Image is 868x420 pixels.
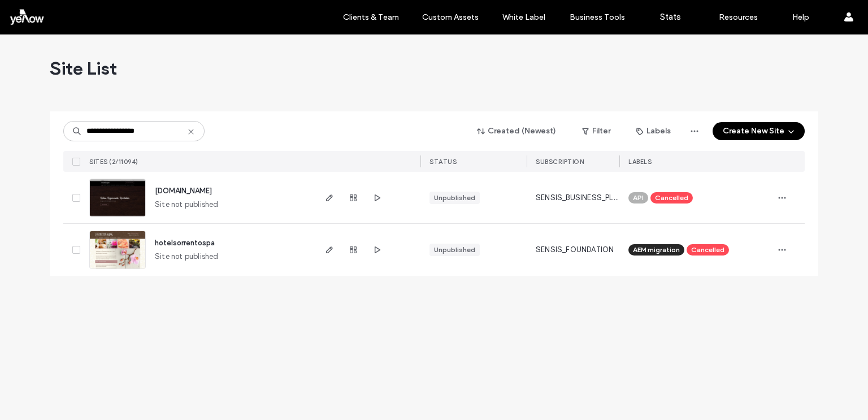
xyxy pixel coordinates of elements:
span: LABELS [628,158,652,166]
span: SENSIS_FOUNDATION [536,244,614,256]
span: Cancelled [655,193,688,203]
label: Sites [288,12,307,22]
span: SITES (2/11094) [89,158,138,166]
label: Business Tools [570,12,625,22]
span: Site not published [155,251,219,262]
label: Clients & Team [343,12,399,22]
button: Filter [571,122,622,140]
span: API [633,193,644,203]
div: Unpublished [434,245,475,255]
a: hotelsorrentospa [155,239,215,247]
button: Create New Site [713,122,805,140]
span: SENSIS_BUSINESS_PLUS_ECOMMERCE_MEDIUM [536,192,619,203]
label: White Label [502,12,545,22]
label: Custom Assets [422,12,479,22]
span: Site List [50,57,117,80]
label: Stats [660,12,681,22]
span: AEM migration [633,245,680,255]
button: Created (Newest) [467,122,566,140]
span: Cancelled [691,245,724,255]
span: Site not published [155,199,219,210]
button: Labels [626,122,681,140]
span: SUBSCRIPTION [536,158,584,166]
span: Help [25,8,49,18]
span: STATUS [429,158,457,166]
label: Help [792,12,809,22]
div: Unpublished [434,193,475,203]
a: [DOMAIN_NAME] [155,187,212,195]
label: Resources [719,12,758,22]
